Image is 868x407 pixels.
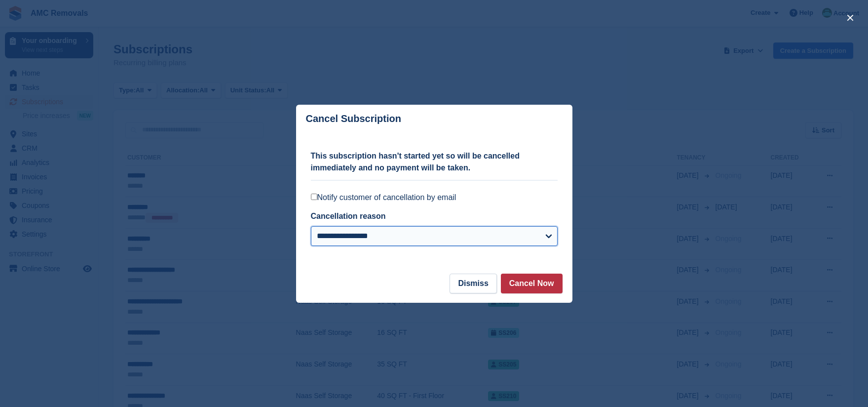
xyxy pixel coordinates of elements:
button: close [842,10,858,26]
button: Cancel Now [501,274,563,293]
button: Dismiss [450,274,496,293]
input: Notify customer of cancellation by email [311,194,317,200]
p: This subscription hasn't started yet so will be cancelled immediately and no payment will be taken. [311,150,558,174]
label: Notify customer of cancellation by email [311,193,558,203]
label: Cancellation reason [311,212,386,220]
p: Cancel Subscription [306,113,401,124]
